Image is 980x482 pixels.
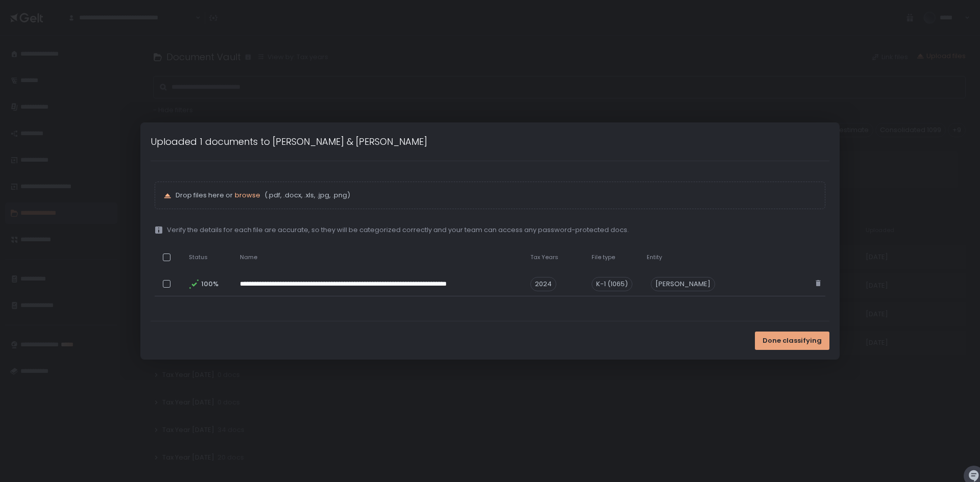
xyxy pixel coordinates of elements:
[151,135,427,148] h1: Uploaded 1 documents to [PERSON_NAME] & [PERSON_NAME]
[201,280,217,289] span: 100%
[189,253,208,261] span: Status
[647,253,662,261] span: Entity
[592,277,632,291] div: K-1 (1065)
[167,225,629,235] span: Verify the details for each file are accurate, so they will be categorized correctly and your tea...
[176,191,816,200] p: Drop files here or
[262,191,350,200] span: (.pdf, .docx, .xls, .jpg, .png)
[240,253,257,261] span: Name
[763,336,822,345] span: Done classifying
[235,190,260,200] span: browse
[651,277,715,291] div: [PERSON_NAME]
[530,253,558,261] span: Tax Years
[755,332,829,350] button: Done classifying
[592,253,615,261] span: File type
[530,277,556,291] span: 2024
[235,191,260,200] button: browse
